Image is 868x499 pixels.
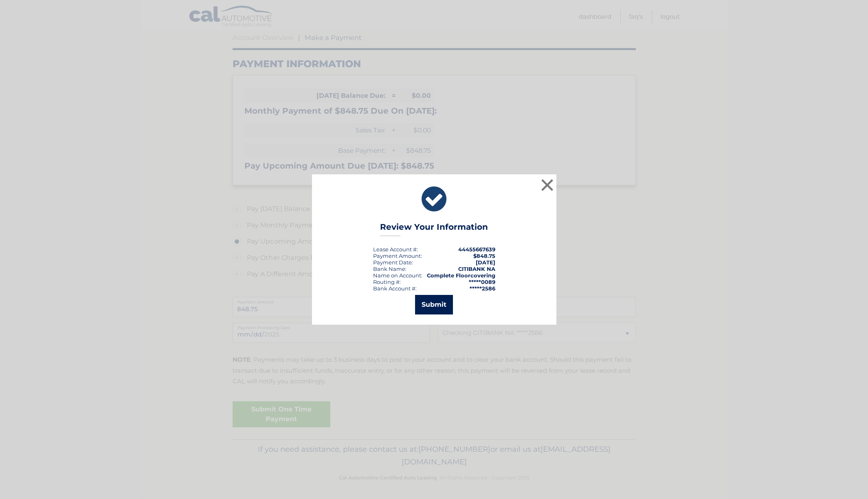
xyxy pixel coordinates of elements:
div: : [373,259,413,266]
strong: 44455667639 [458,246,495,253]
button: × [539,177,556,193]
div: Routing #: [373,279,401,285]
div: Payment Amount: [373,253,422,259]
span: $848.75 [473,253,495,259]
span: [DATE] [476,259,495,266]
button: Submit [415,295,453,314]
strong: Complete Floorcovering [427,272,495,279]
span: Payment Date [373,259,412,266]
div: Lease Account #: [373,246,418,253]
h3: Review Your Information [380,222,488,236]
div: Bank Name: [373,266,407,272]
div: Bank Account #: [373,285,417,292]
div: Name on Account: [373,272,422,279]
strong: CITIBANK NA [458,266,495,272]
